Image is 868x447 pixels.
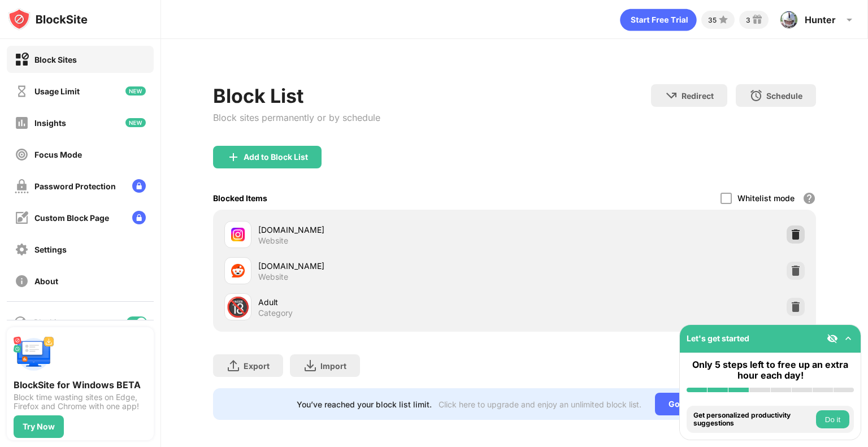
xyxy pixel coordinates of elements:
div: Blocking [34,318,66,327]
img: password-protection-off.svg [15,179,29,193]
div: Password Protection [34,181,116,191]
div: 35 [708,16,717,24]
div: Block time wasting sites on Edge, Firefox and Chrome with one app! [14,393,147,411]
img: settings-off.svg [15,242,29,257]
img: block-on.svg [15,53,29,67]
div: [DOMAIN_NAME] [258,260,514,272]
img: ACg8ocJoDNwSakOynaXry74dvVPsdgMbouR53xff3N8FH4G5u2vs3ytW=s96-c [780,11,798,29]
div: Whitelist mode [737,193,795,203]
img: reward-small.svg [750,13,764,27]
div: About [34,276,58,286]
img: new-icon.svg [125,86,146,96]
img: points-small.svg [717,13,730,27]
div: Export [244,361,270,371]
img: customize-block-page-off.svg [15,211,29,225]
div: Website [258,236,288,246]
img: lock-menu.svg [132,179,146,193]
img: insights-off.svg [15,116,29,130]
div: Only 5 steps left to free up an extra hour each day! [687,359,854,381]
img: favicons [231,228,245,241]
img: new-icon.svg [125,118,146,127]
div: Website [258,272,288,282]
div: 3 [746,16,750,24]
div: Category [258,308,293,318]
div: Import [320,361,346,371]
img: focus-off.svg [15,147,29,162]
div: Hunter [805,14,836,25]
div: Let's get started [687,333,749,343]
img: time-usage-off.svg [15,84,29,98]
div: Click here to upgrade and enjoy an unlimited block list. [439,400,641,409]
div: Focus Mode [34,150,82,159]
div: Add to Block List [244,153,308,162]
div: Adult [258,296,514,308]
div: BlockSite for Windows BETA [14,379,147,390]
img: blocking-icon.svg [14,315,27,329]
img: logo-blocksite.svg [8,8,88,31]
img: eye-not-visible.svg [827,333,838,344]
button: Do it [816,410,849,428]
img: push-desktop.svg [14,334,54,375]
div: Blocked Items [213,193,267,203]
div: 🔞 [226,296,250,319]
div: Custom Block Page [34,213,109,223]
div: Redirect [682,91,714,101]
div: Usage Limit [34,86,80,96]
img: lock-menu.svg [132,211,146,224]
div: Try Now [23,422,55,431]
div: Settings [34,245,67,254]
div: animation [620,8,697,31]
div: Go Unlimited [655,393,732,415]
div: You’ve reached your block list limit. [297,400,432,409]
div: Schedule [766,91,802,101]
div: Block List [213,84,380,107]
img: about-off.svg [15,274,29,288]
img: omni-setup-toggle.svg [843,333,854,344]
img: favicons [231,264,245,277]
div: Block sites permanently or by schedule [213,112,380,123]
div: Get personalized productivity suggestions [693,411,813,428]
div: Insights [34,118,66,128]
div: Block Sites [34,55,77,64]
div: [DOMAIN_NAME] [258,224,514,236]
